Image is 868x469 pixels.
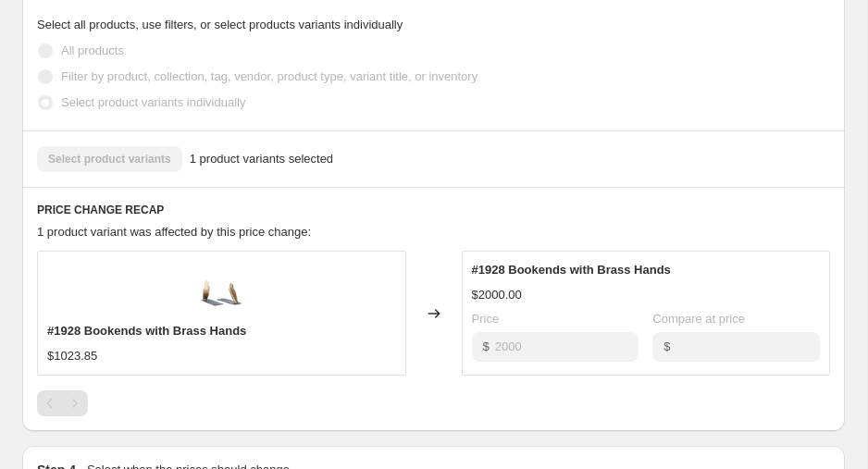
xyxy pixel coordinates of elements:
[652,312,745,326] span: Compare at price
[61,69,477,83] span: Filter by product, collection, tag, vendor, product type, variant title, or inventory
[37,18,403,31] span: Select all products, use filters, or select products variants individually
[47,347,97,365] div: $1023.85
[190,150,333,168] span: 1 product variants selected
[61,43,124,57] span: All products
[193,261,249,316] img: CarlAubockBookendsHands_80x.png
[37,203,830,217] h6: PRICE CHANGE RECAP
[37,225,311,239] span: 1 product variant was affected by this price change:
[47,324,246,338] span: #1928 Bookends with Brass Hands
[472,286,522,304] div: $2000.00
[472,263,671,277] span: #1928 Bookends with Brass Hands
[663,339,670,353] span: $
[472,312,500,326] span: Price
[61,95,245,109] span: Select product variants individually
[483,339,490,353] span: $
[37,390,88,416] nav: Pagination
